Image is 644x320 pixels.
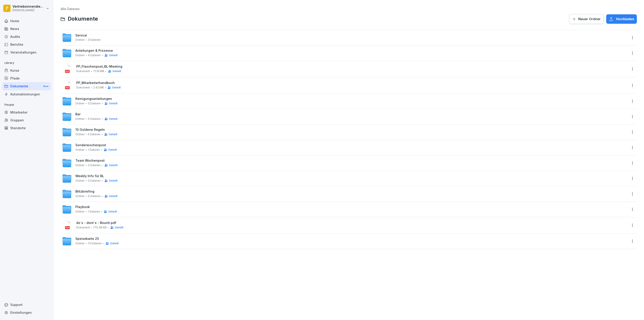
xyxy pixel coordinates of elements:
[2,59,51,67] p: Library
[112,86,121,89] span: Geteilt
[75,174,104,178] span: Weekly Info für BL
[76,221,627,225] span: do´s - dont´s - Bounti.pdf
[75,49,113,53] span: Anleitungen & Prozesse
[2,48,51,56] a: Veranstaltungen
[88,102,101,105] span: 0 Dateien
[2,25,51,33] a: News
[2,67,51,74] a: Kurse
[61,7,80,11] a: Alle Dateien
[75,242,85,245] span: Ordner
[75,128,105,132] span: 10 Goldene Regeln
[108,148,117,151] span: Geteilt
[75,54,85,57] span: Ordner
[616,17,634,21] span: Hochladen
[2,116,51,124] a: Gruppen
[76,226,90,229] span: Dokument
[75,190,94,193] span: Blitzbriefing
[2,108,51,116] a: Mitarbeiter
[62,189,627,199] a: BlitzbriefingOrdner0 DateienGeteilt
[88,195,101,198] span: 0 Dateien
[2,309,51,316] a: Einstellungen
[88,54,101,57] span: 4 Dateien
[75,237,99,241] span: Speisekarte 25
[109,117,118,120] span: Geteilt
[75,148,85,151] span: Ordner
[75,164,85,167] span: Ordner
[75,117,85,120] span: Ordner
[62,143,627,152] a: SonderwochenpostOrdner1 DateienGeteilt
[88,133,100,136] span: 5 Dateien
[578,17,601,21] span: Neuer Ordner
[76,81,627,85] span: PP_Mitarbeiterhandbuch
[93,70,104,73] span: 17.19 MB
[62,236,627,246] a: Speisekarte 25Ordner13 DateienGeteilt
[88,38,101,41] span: 0 Dateien
[112,70,121,73] span: Geteilt
[75,97,112,101] span: Reinigungsanleitungen
[62,158,627,168] a: Team WochenpostOrdner0 DateienGeteilt
[76,65,627,69] span: PP_Flaschenpost_BL-Meeting
[88,164,101,167] span: 0 Dateien
[569,14,604,24] button: Neuer Ordner
[62,174,627,183] a: Weekly Info für BLOrdner0 DateienGeteilt
[75,159,105,163] span: Team Wochenpost
[2,101,51,108] p: People
[2,41,51,48] a: Berichte
[75,210,85,213] span: Ordner
[62,127,627,137] a: 10 Goldene RegelnOrdner5 DateienGeteilt
[75,133,85,136] span: Ordner
[2,82,51,90] div: Dokumente
[88,242,102,245] span: 13 Dateien
[88,179,101,182] span: 0 Dateien
[109,54,118,57] span: Geteilt
[13,5,45,9] p: Vertriebsinnendienst
[2,90,51,98] a: Automatisierungen
[62,48,627,58] a: Anleitungen & ProzesseOrdner4 DateienGeteilt
[75,102,85,105] span: Ordner
[108,210,117,213] span: Geteilt
[109,164,118,167] span: Geteilt
[75,38,85,41] span: Ordner
[76,86,90,89] span: Dokument
[109,102,118,105] span: Geteilt
[88,148,100,151] span: 1 Dateien
[115,226,123,229] span: Geteilt
[75,179,85,182] span: Ordner
[62,96,627,106] a: ReinigungsanleitungenOrdner0 DateienGeteilt
[68,16,98,22] span: Dokumente
[109,133,117,136] span: Geteilt
[2,33,51,41] a: Audits
[75,34,87,37] span: Service
[76,70,90,73] span: Dokument
[2,17,51,25] a: Home
[13,9,45,12] p: [PERSON_NAME]
[75,112,80,116] span: Bar
[88,117,101,120] span: 0 Dateien
[2,74,51,82] a: Pfade
[62,33,627,43] a: ServiceOrdner0 Dateien
[62,112,627,122] a: BarOrdner0 DateienGeteilt
[75,143,106,147] span: Sonderwochenpost
[75,195,85,198] span: Ordner
[110,242,119,245] span: Geteilt
[606,14,637,24] button: Hochladen
[93,86,104,89] span: 2.42 MB
[109,195,118,198] span: Geteilt
[93,226,106,229] span: 170.38 KB
[2,82,51,90] a: DokumenteNew
[2,124,51,132] div: Standorte
[109,179,118,182] span: Geteilt
[75,205,90,209] span: Playbook
[62,204,627,214] a: PlaybookOrdner1 DateienGeteilt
